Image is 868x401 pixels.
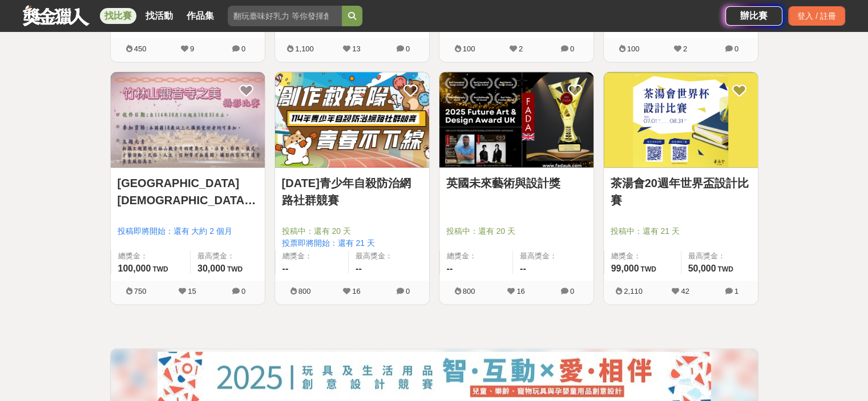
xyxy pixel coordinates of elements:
[611,225,751,237] span: 投稿中：還有 21 天
[134,287,147,295] span: 750
[275,72,429,168] a: Cover Image
[683,44,687,53] span: 2
[611,250,674,262] span: 總獎金：
[111,72,265,167] img: Cover Image
[725,6,782,26] a: 辦比賽
[152,265,168,273] span: TWD
[520,250,587,262] span: 最高獎金：
[439,72,594,168] a: Cover Image
[570,287,574,295] span: 0
[688,250,751,262] span: 最高獎金：
[519,44,523,53] span: 2
[640,265,656,273] span: TWD
[275,72,429,167] img: Cover Image
[788,6,845,26] div: 登入 / 註冊
[190,44,194,53] span: 9
[282,264,289,273] span: --
[681,287,689,295] span: 42
[446,175,587,192] a: 英國未來藝術與設計獎
[298,287,311,295] span: 800
[134,44,147,53] span: 450
[604,72,758,167] img: Cover Image
[611,264,639,273] span: 99,000
[734,287,738,295] span: 1
[197,250,258,262] span: 最高獎金：
[446,225,587,237] span: 投稿中：還有 20 天
[516,287,524,295] span: 16
[282,237,422,249] span: 投票即將開始：還有 21 天
[439,72,594,167] img: Cover Image
[356,250,422,262] span: 最高獎金：
[447,264,453,273] span: --
[241,287,245,295] span: 0
[282,225,422,237] span: 投稿中：還有 20 天
[118,225,258,237] span: 投稿即將開始：還有 大約 2 個月
[118,175,258,209] a: [GEOGRAPHIC_DATA][DEMOGRAPHIC_DATA]之美攝影比賽
[197,264,225,273] span: 30,000
[352,287,360,295] span: 16
[463,287,475,295] span: 800
[520,264,526,273] span: --
[447,250,506,262] span: 總獎金：
[141,8,177,24] a: 找活動
[228,6,342,26] input: 翻玩臺味好乳力 等你發揮創意！
[356,264,362,273] span: --
[118,264,151,273] span: 100,000
[100,8,136,24] a: 找比賽
[406,287,410,295] span: 0
[463,44,475,53] span: 100
[570,44,574,53] span: 0
[118,250,183,262] span: 總獎金：
[734,44,738,53] span: 0
[188,287,196,295] span: 15
[627,44,640,53] span: 100
[717,265,733,273] span: TWD
[624,287,643,295] span: 2,110
[282,175,422,209] a: [DATE]青少年自殺防治網路社群競賽
[352,44,360,53] span: 13
[282,250,342,262] span: 總獎金：
[111,72,265,168] a: Cover Image
[611,175,751,209] a: 茶湯會20週年世界盃設計比賽
[295,44,314,53] span: 1,100
[182,8,219,24] a: 作品集
[406,44,410,53] span: 0
[604,72,758,168] a: Cover Image
[227,265,243,273] span: TWD
[241,44,245,53] span: 0
[688,264,716,273] span: 50,000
